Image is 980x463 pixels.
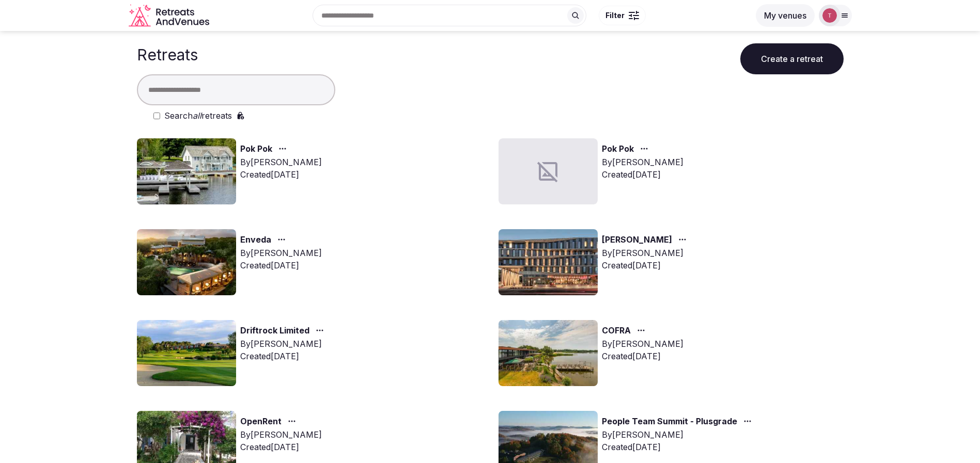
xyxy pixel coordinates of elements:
[602,415,737,428] a: People Team Summit - Plusgrade
[137,229,236,295] img: Top retreat image for the retreat: Enveda
[164,109,232,122] label: Search retreats
[602,338,683,350] div: By [PERSON_NAME]
[602,259,691,272] div: Created [DATE]
[602,142,634,156] a: Pok Pok
[137,138,236,204] img: Top retreat image for the retreat: Pok Pok
[240,415,282,428] a: OpenRent
[602,441,756,453] div: Created [DATE]
[822,8,837,23] img: Thiago Martins
[240,350,328,362] div: Created [DATE]
[599,6,646,25] button: Filter
[602,350,683,362] div: Created [DATE]
[129,4,211,27] svg: Retreats and Venues company logo
[499,320,598,386] img: Top retreat image for the retreat: COFRA
[137,320,236,386] img: Top retreat image for the retreat: Driftrock Limited
[602,168,683,181] div: Created [DATE]
[499,229,598,295] img: Top retreat image for the retreat: Marit Lloyd
[602,156,683,168] div: By [PERSON_NAME]
[602,233,672,247] a: [PERSON_NAME]
[605,10,625,21] span: Filter
[240,441,322,453] div: Created [DATE]
[137,45,198,64] h1: Retreats
[602,324,631,338] a: COFRA
[240,324,309,338] a: Driftrock Limited
[240,338,328,350] div: By [PERSON_NAME]
[240,247,322,259] div: By [PERSON_NAME]
[602,428,756,441] div: By [PERSON_NAME]
[602,247,691,259] div: By [PERSON_NAME]
[240,233,271,247] a: Enveda
[129,4,211,27] a: Visit the homepage
[756,10,815,21] a: My venues
[740,43,844,74] button: Create a retreat
[240,168,322,181] div: Created [DATE]
[193,110,201,121] em: all
[240,259,322,272] div: Created [DATE]
[240,156,322,168] div: By [PERSON_NAME]
[240,428,322,441] div: By [PERSON_NAME]
[756,4,815,27] button: My venues
[240,142,272,156] a: Pok Pok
